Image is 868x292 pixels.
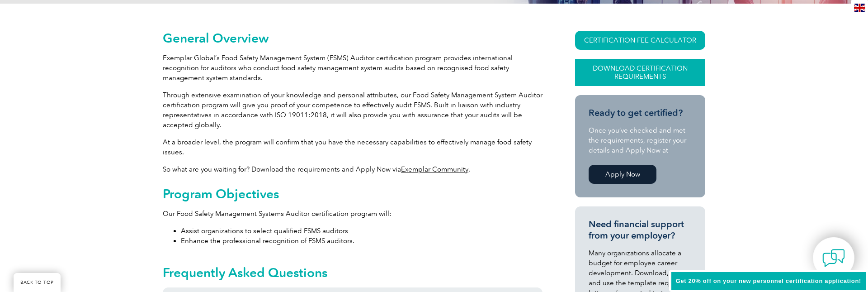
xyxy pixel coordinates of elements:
h3: Ready to get certified? [589,107,692,119]
a: CERTIFICATION FEE CALCULATOR [575,31,705,50]
a: Apply Now [589,165,656,184]
p: Our Food Safety Management Systems Auditor certification program will: [163,209,542,219]
h2: General Overview [163,31,542,45]
h3: Need financial support from your employer? [589,219,692,241]
img: contact-chat.png [822,247,845,269]
li: Enhance the professional recognition of FSMS auditors. [181,236,542,246]
img: en [854,4,865,12]
a: Download Certification Requirements [575,59,705,86]
p: Once you’ve checked and met the requirements, register your details and Apply Now at [589,125,692,155]
span: Get 20% off on your new personnel certification application! [676,278,861,284]
h2: Program Objectives [163,187,542,201]
p: So what are you waiting for? Download the requirements and Apply Now via . [163,164,542,174]
a: Exemplar Community [401,165,468,173]
p: Through extensive examination of your knowledge and personal attributes, our Food Safety Manageme... [163,90,542,130]
a: BACK TO TOP [14,273,61,292]
li: Assist organizations to select qualified FSMS auditors [181,226,542,236]
p: At a broader level, the program will confirm that you have the necessary capabilities to effectiv... [163,137,542,157]
p: Exemplar Global’s Food Safety Management System (FSMS) Auditor certification program provides int... [163,53,542,83]
h2: Frequently Asked Questions [163,265,542,280]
